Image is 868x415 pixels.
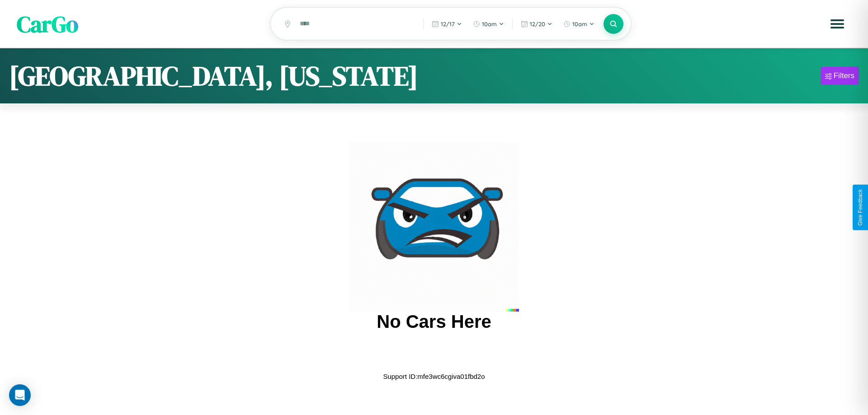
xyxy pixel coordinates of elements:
[825,11,850,37] button: Open menu
[349,142,519,312] img: car
[377,312,491,332] h2: No Cars Here
[572,20,587,28] span: 10am
[821,67,859,85] button: Filters
[468,17,509,31] button: 10am
[857,189,863,226] div: Give Feedback
[834,71,854,80] div: Filters
[17,8,78,39] span: CarGo
[516,17,557,31] button: 12/20
[530,20,545,28] span: 12 / 20
[9,57,418,94] h1: [GEOGRAPHIC_DATA], [US_STATE]
[427,17,467,31] button: 12/17
[559,17,599,31] button: 10am
[9,384,31,406] div: Open Intercom Messenger
[482,20,497,28] span: 10am
[441,20,455,28] span: 12 / 17
[383,370,485,382] p: Support ID: mfe3wc6cgiva01fbd2o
